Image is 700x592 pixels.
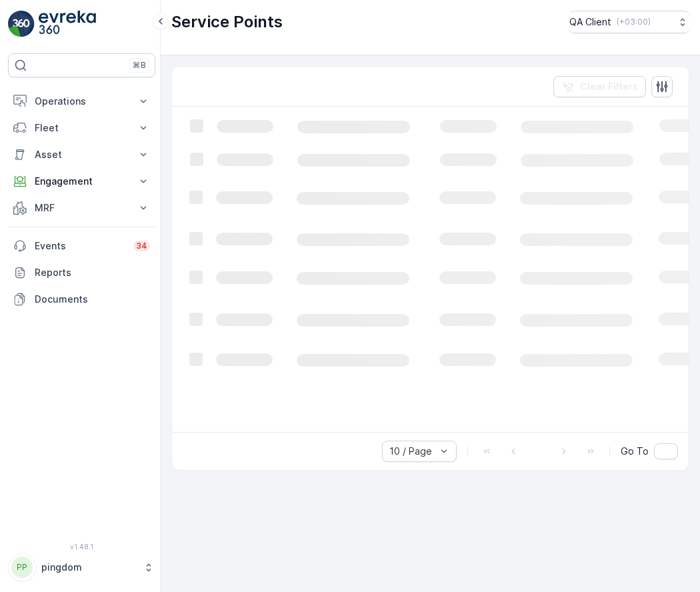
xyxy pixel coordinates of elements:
p: Asset [35,148,129,161]
p: Documents [35,293,150,306]
p: Fleet [35,121,129,135]
button: Fleet [8,115,155,141]
button: Asset [8,141,155,168]
a: Events34 [8,233,155,259]
p: ⌘B [133,60,146,71]
a: Reports [8,259,155,286]
p: Service Points [171,11,283,33]
span: v 1.48.1 [8,543,155,551]
p: Events [35,239,125,253]
button: Operations [8,88,155,115]
button: Engagement [8,168,155,195]
p: Reports [35,266,150,279]
button: PPpingdom [8,553,155,581]
p: pingdom [41,561,137,574]
button: MRF [8,195,155,221]
img: logo_light-DOdMpM7g.png [39,11,96,37]
div: PP [11,557,33,578]
p: 34 [136,241,147,251]
p: QA Client [569,15,611,29]
p: Clear Filters [580,80,638,93]
button: QA Client(+03:00) [569,11,689,33]
p: Engagement [35,175,129,188]
button: Clear Filters [553,76,646,97]
a: Documents [8,286,155,313]
p: ( +03:00 ) [617,17,651,27]
span: Go To [621,445,649,458]
p: Operations [35,95,129,108]
img: logo [8,11,35,37]
p: MRF [35,201,129,215]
